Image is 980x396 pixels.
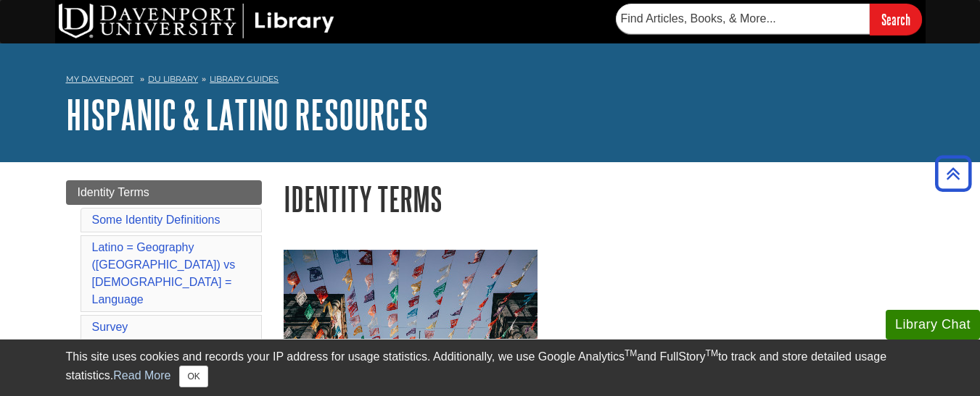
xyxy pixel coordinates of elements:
[706,348,718,358] sup: TM
[148,74,198,84] a: DU Library
[66,92,428,137] a: Hispanic & Latino Resources
[92,214,221,226] a: Some Identity Definitions
[616,4,922,35] form: Searches DU Library's articles, books, and more
[66,69,915,93] nav: breadcrumb
[284,180,915,217] h1: Identity Terms
[625,348,637,358] sup: TM
[92,321,128,333] a: Survey
[113,369,170,382] a: Read More
[930,164,976,183] a: Back to Top
[886,310,980,340] button: Library Chat
[59,4,334,38] img: DU Library
[179,366,207,387] button: Close
[210,74,279,84] a: Library Guides
[92,241,236,306] a: Latino = Geography ([GEOGRAPHIC_DATA]) vs [DEMOGRAPHIC_DATA] = Language
[66,73,133,85] a: My Davenport
[66,348,915,387] div: This site uses cookies and records your IP address for usage statistics. Additionally, we use Goo...
[66,180,262,205] a: Identity Terms
[616,4,870,34] input: Find Articles, Books, & More...
[870,4,922,35] input: Search
[78,186,149,198] span: Identity Terms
